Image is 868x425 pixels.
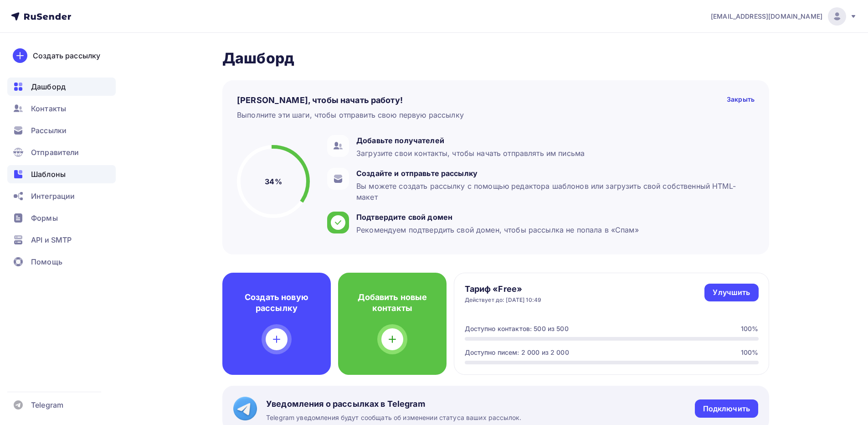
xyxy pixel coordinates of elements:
a: Шаблоны [7,165,116,183]
h4: Создать новую рассылку [237,292,316,314]
div: Действует до: [DATE] 10:49 [465,296,542,304]
h2: Дашборд [222,49,769,67]
div: Улучшить [713,287,750,298]
div: Вы можете создать рассылку с помощью редактора шаблонов или загрузить свой собственный HTML-макет [356,181,750,202]
h4: Тариф «Free» [465,284,542,295]
span: Отправители [31,147,79,158]
div: Рекомендуем подтвердить свой домен, чтобы рассылка не попала в «Спам» [356,224,639,235]
div: 100% [741,348,759,357]
div: Подтвердите свой домен [356,212,639,223]
div: Добавьте получателей [356,135,585,146]
span: Формы [31,212,58,223]
a: Рассылки [7,121,116,140]
div: Создать рассылку [33,50,100,61]
span: Telegram [31,399,63,410]
span: Telegram уведомления будут сообщать об изменении статуса ваших рассылок. [266,413,521,422]
div: Выполните эти шаги, чтобы отправить свою первую рассылку [237,109,464,120]
span: Контакты [31,103,66,114]
a: [EMAIL_ADDRESS][DOMAIN_NAME] [711,7,857,26]
div: Создайте и отправьте рассылку [356,168,750,179]
div: 100% [741,324,759,333]
h5: 34% [265,176,282,187]
h4: [PERSON_NAME], чтобы начать работу! [237,95,403,106]
a: Контакты [7,99,116,118]
div: Доступно контактов: 500 из 500 [465,324,569,333]
span: Уведомления о рассылках в Telegram [266,399,521,409]
div: Закрыть [727,95,755,106]
a: Отправители [7,143,116,161]
div: Доступно писем: 2 000 из 2 000 [465,348,569,357]
span: Помощь [31,256,62,267]
span: Дашборд [31,81,66,92]
a: Дашборд [7,78,116,96]
span: Рассылки [31,125,67,136]
span: Интеграции [31,191,75,202]
div: Загрузите свои контакты, чтобы начать отправлять им письма [356,148,585,159]
div: Подключить [703,404,750,414]
h4: Добавить новые контакты [353,292,432,314]
a: Формы [7,209,116,227]
span: Шаблоны [31,169,66,180]
span: API и SMTP [31,234,72,245]
span: [EMAIL_ADDRESS][DOMAIN_NAME] [711,12,822,21]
